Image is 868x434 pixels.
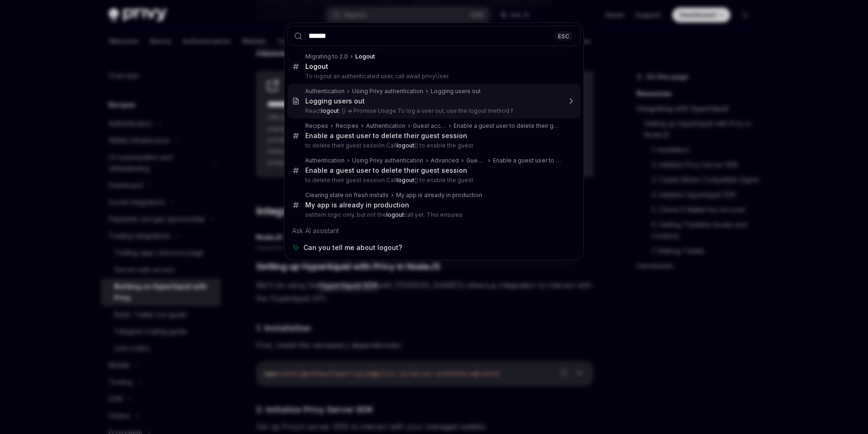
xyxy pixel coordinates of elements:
div: Logging users out [305,97,365,105]
div: Logging users out [431,88,481,95]
div: Recipes [336,122,359,130]
div: Migrating to 2.0 [305,53,348,60]
div: My app is already in production [305,201,409,209]
b: logout [397,177,414,184]
div: My app is already in production [396,191,482,199]
div: Advanced [431,157,459,164]
p: setItem logic only, but not the call yet. This ensures [305,211,561,219]
div: Guest accounts [413,122,446,130]
div: ESC [555,31,572,41]
div: Authentication [305,157,345,164]
div: Ask AI assistant [287,222,581,239]
p: to delete their guest session Call () to enable the guest [305,142,561,149]
div: Authentication [305,88,345,95]
b: logout [386,211,404,218]
div: Using Privy authentication [352,157,423,164]
div: Clearing state on fresh installs [305,191,389,199]
p: to delete their guest session Call () to enable the guest [305,177,561,184]
div: Enable a guest user to delete their guest session [493,157,561,164]
div: Enable a guest user to delete their guest session [454,122,561,130]
div: Enable a guest user to delete their guest session [305,166,467,175]
div: Enable a guest user to delete their guest session [305,132,467,140]
b: Logout [305,62,328,70]
b: logout [321,107,339,114]
div: Authentication [366,122,405,130]
b: logout [397,142,414,149]
p: To logout an authenticated user, call await privyUser. [305,73,561,80]
div: Guest accounts [466,157,485,164]
p: React : () => Promise Usage To log a user out, use the logout method f [305,107,561,115]
span: Can you tell me about logout? [303,243,402,252]
div: Using Privy authentication [352,88,423,95]
b: Logout [355,53,375,60]
div: Recipes [305,122,328,130]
